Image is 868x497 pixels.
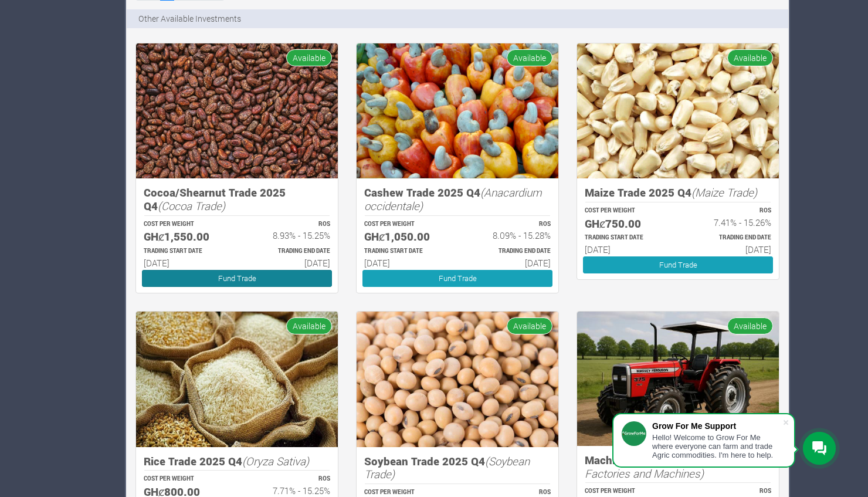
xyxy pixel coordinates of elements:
[507,49,552,66] span: Available
[364,220,447,229] p: COST PER WEIGHT
[689,487,771,496] p: ROS
[585,186,771,200] h5: Maize Trade 2025 Q4
[144,230,226,244] h5: GHȼ1,550.00
[689,244,771,255] h6: [DATE]
[247,258,330,268] h6: [DATE]
[689,217,771,228] h6: 7.41% - 15.26%
[247,475,330,484] p: ROS
[585,217,667,231] h5: GHȼ750.00
[144,258,226,268] h6: [DATE]
[144,186,330,212] h5: Cocoa/Shearnut Trade 2025 Q4
[689,234,771,242] p: Estimated Trading End Date
[652,433,782,459] div: Hello! Welcome to Grow For Me where everyone can farm and trade Agric commodities. I'm here to help.
[158,198,225,213] i: (Cocoa Trade)
[468,220,551,229] p: ROS
[357,43,558,179] img: growforme image
[468,247,551,256] p: Estimated Trading End Date
[364,488,447,497] p: COST PER WEIGHT
[364,455,551,481] h5: Soybean Trade 2025 Q4
[286,49,332,66] span: Available
[364,258,447,268] h6: [DATE]
[585,207,667,215] p: COST PER WEIGHT
[144,475,226,484] p: COST PER WEIGHT
[585,452,756,481] i: (Tractors, Factories and Machines)
[138,12,241,25] p: Other Available Investments
[727,49,773,66] span: Available
[364,247,447,256] p: Estimated Trading Start Date
[585,244,667,255] h6: [DATE]
[468,488,551,497] p: ROS
[144,220,226,229] p: COST PER WEIGHT
[727,317,773,334] span: Available
[357,312,558,447] img: growforme image
[247,247,330,256] p: Estimated Trading End Date
[286,317,332,334] span: Available
[142,270,332,287] a: Fund Trade
[583,256,773,273] a: Fund Trade
[364,454,530,482] i: (Soybean Trade)
[362,270,552,287] a: Fund Trade
[689,207,771,215] p: ROS
[247,230,330,241] h6: 8.93% - 15.25%
[468,230,551,241] h6: 8.09% - 15.28%
[364,230,447,244] h5: GHȼ1,050.00
[577,43,779,179] img: growforme image
[585,454,771,480] h5: Machinery Fund (10 Yrs)
[468,258,551,268] h6: [DATE]
[364,186,551,212] h5: Cashew Trade 2025 Q4
[136,312,338,447] img: growforme image
[585,487,667,496] p: COST PER WEIGHT
[144,247,226,256] p: Estimated Trading Start Date
[247,485,330,496] h6: 7.71% - 15.25%
[364,185,542,213] i: (Anacardium occidentale)
[144,455,330,468] h5: Rice Trade 2025 Q4
[585,234,667,242] p: Estimated Trading Start Date
[242,454,309,468] i: (Oryza Sativa)
[507,317,552,334] span: Available
[652,421,782,431] div: Grow For Me Support
[691,185,757,200] i: (Maize Trade)
[247,220,330,229] p: ROS
[577,312,779,446] img: growforme image
[136,43,338,179] img: growforme image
